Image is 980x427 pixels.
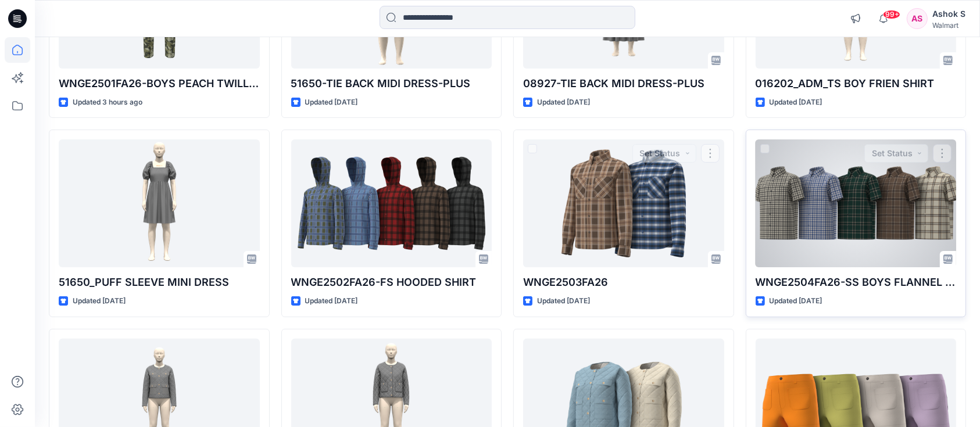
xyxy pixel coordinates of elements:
[291,139,492,267] a: WNGE2502FA26-FS HOODED SHIRT
[756,76,957,92] p: 016202_ADM_TS BOY FRIEN SHIRT
[907,8,928,29] div: AS
[770,96,822,109] p: Updated [DATE]
[770,295,822,307] p: Updated [DATE]
[59,274,260,290] p: 51650_PUFF SLEEVE MINI DRESS
[883,10,900,19] span: 99+
[59,139,260,267] a: 51650_PUFF SLEEVE MINI DRESS
[523,274,724,290] p: WNGE2503FA26
[756,139,957,267] a: WNGE2504FA26-SS BOYS FLANNEL SHIRT
[59,76,260,92] p: WNGE2501FA26-BOYS PEACH TWILL PANT
[537,96,590,109] p: Updated [DATE]
[932,7,965,21] div: Ashok S
[756,274,957,290] p: WNGE2504FA26-SS BOYS FLANNEL SHIRT
[291,76,492,92] p: 51650-TIE BACK MIDI DRESS-PLUS
[932,21,965,30] div: Walmart
[73,96,142,109] p: Updated 3 hours ago
[537,295,590,307] p: Updated [DATE]
[523,139,724,267] a: WNGE2503FA26
[305,295,358,307] p: Updated [DATE]
[305,96,358,109] p: Updated [DATE]
[291,274,492,290] p: WNGE2502FA26-FS HOODED SHIRT
[73,295,126,307] p: Updated [DATE]
[523,76,724,92] p: 08927-TIE BACK MIDI DRESS-PLUS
